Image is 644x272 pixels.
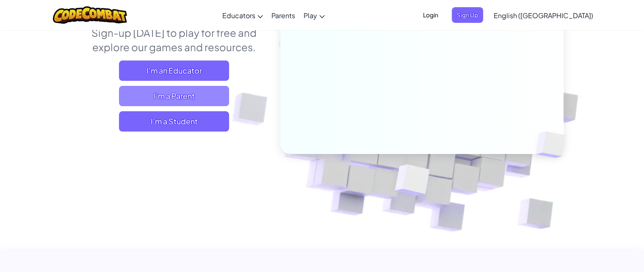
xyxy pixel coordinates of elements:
p: Sign-up [DATE] to play for free and explore our games and resources. [81,25,268,54]
img: CodeCombat logo [53,6,127,24]
button: Sign Up [452,7,483,23]
button: Login [418,7,443,23]
span: English ([GEOGRAPHIC_DATA]) [494,11,593,20]
span: Educators [222,11,255,20]
button: I'm a Student [119,111,229,132]
img: Overlap cubes [522,114,585,176]
a: I'm a Parent [119,86,229,106]
a: English ([GEOGRAPHIC_DATA]) [489,4,597,27]
img: Overlap cubes [374,146,450,217]
a: Parents [267,4,299,27]
a: Play [299,4,329,27]
a: Educators [218,4,267,27]
span: Play [304,11,317,20]
a: I'm an Educator [119,60,229,81]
